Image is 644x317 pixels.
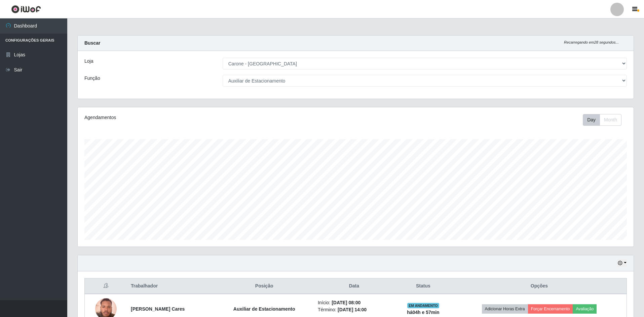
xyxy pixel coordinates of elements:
[452,278,627,294] th: Opções
[84,75,100,82] label: Função
[131,306,185,312] strong: [PERSON_NAME] Cares
[583,114,627,126] div: Toolbar with button groups
[573,304,597,314] button: Avaliação
[528,304,573,314] button: Forçar Encerramento
[338,307,367,312] time: [DATE] 14:00
[407,303,439,308] span: EM ANDAMENTO
[127,278,215,294] th: Trabalhador
[233,306,295,312] strong: Auxiliar de Estacionamento
[11,5,41,13] img: CoreUI Logo
[314,278,394,294] th: Data
[564,40,619,44] i: Recarregando em 28 segundos...
[332,300,361,305] time: [DATE] 08:00
[482,304,528,314] button: Adicionar Horas Extra
[215,278,313,294] th: Posição
[84,114,305,121] div: Agendamentos
[84,40,100,46] strong: Buscar
[407,310,440,315] strong: há 04 h e 57 min
[600,114,621,126] button: Month
[84,58,93,65] label: Loja
[318,299,390,306] li: Início:
[583,114,621,126] div: First group
[394,278,452,294] th: Status
[583,114,600,126] button: Day
[318,306,390,313] li: Término:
